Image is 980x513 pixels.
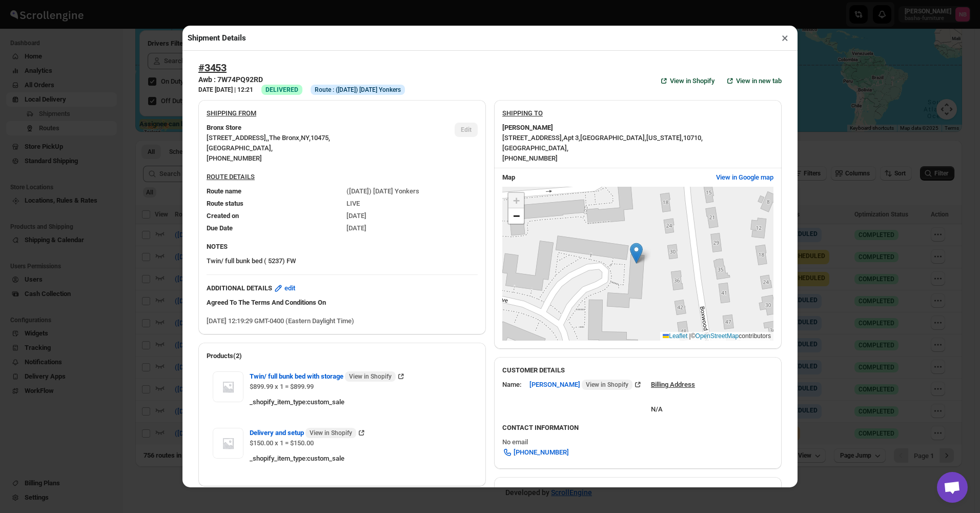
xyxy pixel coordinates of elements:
h3: DATE [198,86,253,94]
span: ([DATE]) [DATE] Yonkers [346,187,419,195]
span: Created on [207,212,239,220]
span: View in new tab [736,76,782,86]
span: View in Shopify [349,372,392,381]
button: × [778,31,792,45]
a: Delivery and setup View in Shopify [250,429,366,437]
span: No email [502,438,528,446]
span: View in Shopify [670,76,714,86]
button: View in new tab [719,73,788,89]
span: , [268,134,269,142]
span: Route : ([DATE]) [DATE] Yonkers [315,86,401,94]
a: OpenStreetMap [696,332,739,340]
span: [GEOGRAPHIC_DATA] , [207,144,273,152]
div: © contributors [660,332,773,341]
span: DELIVERED [266,86,298,93]
span: Delivery and setup [250,428,356,438]
h3: Awb : 7W74PQ92RD [198,74,405,85]
h3: CUSTOMER DETAILS [502,365,773,376]
a: Leaflet [663,332,687,340]
span: 10710 , [683,134,703,142]
span: [PHONE_NUMBER] [207,154,262,162]
span: View in Google map [716,172,773,183]
u: SHIPPING FROM [207,109,256,117]
span: | [689,332,691,340]
b: NOTES [207,243,228,250]
span: Due Date [207,224,233,232]
span: [PHONE_NUMBER] [514,447,569,458]
span: Agreed To The Terms And Conditions On [207,299,326,306]
span: − [513,209,520,222]
a: Open chat [937,472,968,503]
a: [PERSON_NAME] View in Shopify [529,381,643,388]
u: Billing Address [651,381,695,388]
span: Route status [207,200,243,207]
span: NY , [301,134,311,142]
span: [STREET_ADDRESS] , [207,134,268,142]
span: Route name [207,187,241,195]
button: View in Google map [710,169,780,186]
span: [US_STATE] , [646,134,683,142]
b: [DATE] | 12:21 [215,86,253,93]
span: [GEOGRAPHIC_DATA] , [502,144,568,152]
span: View in Shopify [586,381,628,389]
span: [PHONE_NUMBER] [502,154,558,162]
span: [DATE] [346,224,366,232]
a: Zoom in [508,193,524,208]
span: [STREET_ADDRESS] , [502,134,563,142]
img: Item [213,428,243,459]
b: Map [502,173,515,181]
u: SHIPPING TO [502,109,543,117]
span: + [513,194,520,207]
span: $899.99 x 1 = $899.99 [250,383,314,390]
div: _shopify_item_type : custom_sale [250,397,472,407]
span: Twin/ full bunk bed with storage [250,371,396,382]
span: [DATE] 12:19:29 GMT-0400 (Eastern Daylight Time) [207,317,354,325]
b: ADDITIONAL DETAILS [207,283,272,293]
span: [GEOGRAPHIC_DATA] , [580,134,646,142]
h2: Products(2) [207,351,478,361]
span: The Bronx , [269,134,301,142]
span: [DATE] [346,212,366,220]
a: Twin/ full bunk bed with storage View in Shopify [250,372,406,380]
div: Name: [502,380,521,390]
div: N/A [651,394,695,415]
span: [PERSON_NAME] [529,380,632,390]
img: Marker [630,243,643,264]
b: [PERSON_NAME] [502,123,553,133]
h2: Shipment Documents [502,485,773,496]
a: View in Shopify [652,73,721,89]
button: edit [267,280,301,297]
span: LIVE [346,200,360,207]
u: ROUTE DETAILS [207,173,255,181]
span: $150.00 x 1 = $150.00 [250,439,314,447]
span: Apt 3 , [563,134,580,142]
p: Twin/ full bunk bed ( 5237) FW [207,256,478,266]
span: 10475 , [311,134,330,142]
h3: CONTACT INFORMATION [502,423,773,433]
span: View in Shopify [310,429,352,437]
div: _shopify_item_type : custom_sale [250,453,472,464]
b: Bronx Store [207,123,241,133]
button: #3453 [198,62,227,74]
span: edit [284,283,295,293]
h2: Shipment Details [188,33,246,43]
img: Item [213,371,243,402]
a: Zoom out [508,208,524,224]
a: [PHONE_NUMBER] [496,444,575,461]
